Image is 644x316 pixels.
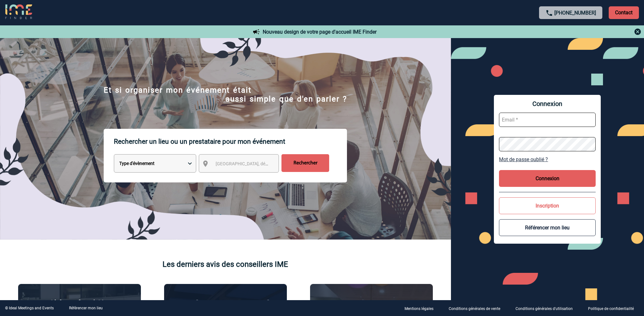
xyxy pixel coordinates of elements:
input: Rechercher [281,154,329,172]
a: [PHONE_NUMBER] [554,10,596,16]
img: call-24-px.png [545,9,553,17]
p: Politique de confidentialité [588,306,634,311]
span: Connexion [499,100,596,108]
a: Mot de passe oublié ? [499,156,596,162]
p: Rechercher un lieu ou un prestataire pour mon événement [114,129,347,154]
div: © Ideal Meetings and Events [5,306,54,310]
p: The [GEOGRAPHIC_DATA] [181,300,269,308]
input: Email * [499,113,596,127]
a: Conditions générales de vente [444,305,510,311]
a: Référencer mon lieu [69,306,103,310]
span: [GEOGRAPHIC_DATA], département, région... [216,161,304,166]
p: Conditions générales de vente [449,306,500,311]
a: Conditions générales d'utilisation [510,305,583,311]
p: Agence 2ISD [350,300,393,308]
p: Contact [609,6,639,19]
button: Inscription [499,197,596,214]
p: Conditions générales d'utilisation [516,306,573,311]
button: Connexion [499,170,596,187]
p: Mentions légales [405,306,433,311]
a: Politique de confidentialité [583,305,644,311]
button: Référencer mon lieu [499,219,596,236]
a: Mentions légales [399,305,444,311]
